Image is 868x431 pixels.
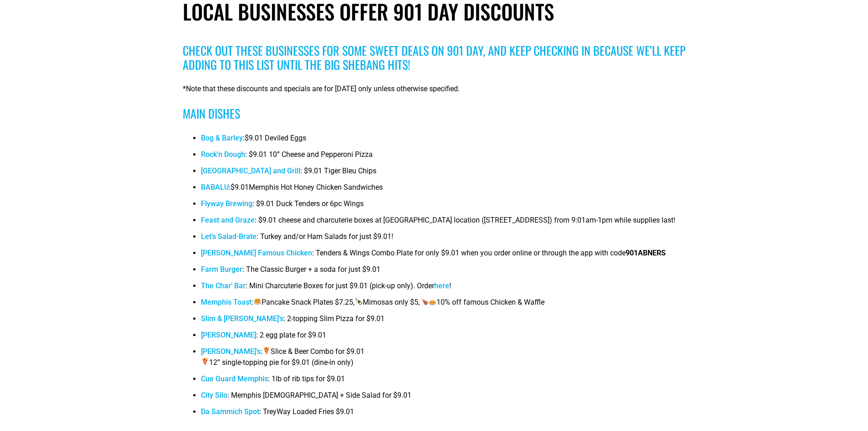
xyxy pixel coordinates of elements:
[201,183,229,192] a: BABALU
[183,43,685,72] h3: Check out these businesses for some sweet deals on 901 Day, and keep checking in because we’ll ke...
[201,182,685,198] li: :
[263,347,270,354] img: 🍕
[201,391,227,400] a: City Silo
[201,248,685,264] li: : Tenders & Wings Combo Plate for only $9.01 when you order online or through the app with code
[201,374,268,383] a: Cue Guard Memphis
[201,249,312,257] a: [PERSON_NAME] Famous Chicken
[254,298,261,305] img: 🥞
[355,298,362,305] img: 🍾
[626,249,666,257] strong: 901ABNERS
[201,346,685,374] li: : Slice & Beer Combo for $9.01 12” single-topping pie for $9.01 (dine-in only)
[429,298,436,305] img: 🧇
[201,150,245,159] a: Rock’n Dough
[201,134,243,142] a: Bog & Barley
[421,298,428,305] img: 🍗
[201,347,261,356] a: [PERSON_NAME]’s
[249,183,383,192] span: Memphis Hot Honey Chicken Sandwiches
[201,166,300,175] a: [GEOGRAPHIC_DATA] and Grill
[201,281,246,290] a: The Char’ Bar
[201,297,685,313] li: : Pancake Snack Plates $7.25, Mimosas only $5, 10% off famous Chicken & Waffle
[201,232,257,241] a: Let’s Salad-Brate
[201,314,283,323] a: Slim & [PERSON_NAME]’s
[201,406,685,423] li: : TreyWay Loaded Fries $9.01
[201,374,685,390] li: : 1lb of rib tips for $9.01
[201,298,252,306] a: Memphis Toast
[201,390,685,406] li: : Memphis [DEMOGRAPHIC_DATA] + Side Salad for $9.01
[201,331,256,339] a: [PERSON_NAME]
[201,216,675,224] span: : $9.01 cheese and charcuterie boxes at [GEOGRAPHIC_DATA] location ([STREET_ADDRESS]) from 9:01am...
[201,199,252,208] a: Flyway Brewing
[201,150,373,159] span: : $9.01 10” Cheese and Pepperoni Pizza
[434,281,449,290] a: here
[201,358,209,365] img: 🍕
[201,313,685,330] li: : 2-topping Slim Pizza for $9.01
[245,134,306,142] span: $9.01 Deviled Eggs
[201,231,685,248] li: : Turkey and/or Ham Salads for just $9.01!
[201,407,259,416] a: Da Sammich Spot
[201,166,685,182] li: : $9.01 Tiger Bleu Chips
[231,183,249,192] span: $9.01
[201,216,255,224] a: Feast and Graze
[183,106,685,120] h3: Main Dishes
[201,199,364,208] span: : $9.01 Duck Tenders or 6pc Wings
[183,83,685,94] p: *Note that these discounts and specials are for [DATE] only unless otherwise specified.
[201,264,685,280] li: : The Classic Burger + a soda for just $9.01
[201,280,685,297] li: : Mini Charcuterie Boxes for just $9.01 (pick-up only). Order !
[201,330,685,346] li: : 2 egg plate for $9.01
[201,265,242,274] a: Farm Burger
[201,133,685,149] li: :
